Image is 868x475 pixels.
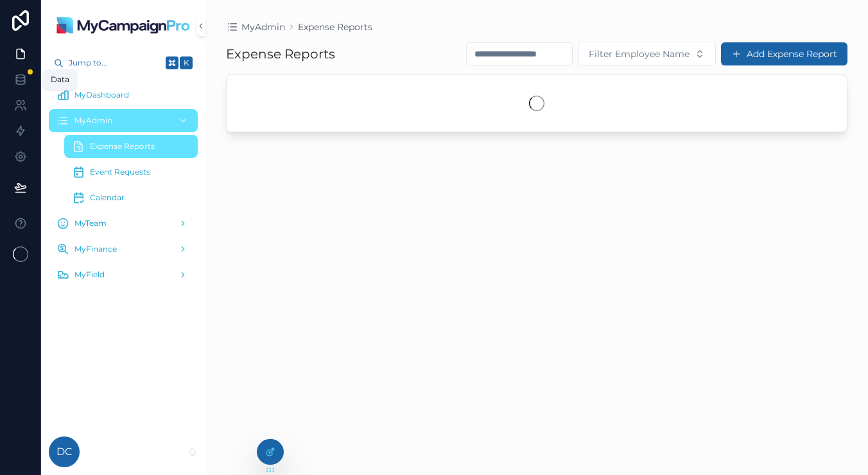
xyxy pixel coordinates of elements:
[49,212,198,235] a: MyTeam
[49,51,198,74] button: Jump to...K
[64,186,198,209] a: Calendar
[241,21,285,33] span: MyAdmin
[721,42,847,65] button: Add Expense Report
[90,141,155,151] span: Expense Reports
[69,58,161,68] span: Jump to...
[74,116,112,126] span: MyAdmin
[74,90,129,100] span: MyDashboard
[41,74,205,303] div: scrollable content
[74,244,117,254] span: MyFinance
[49,83,198,107] a: MyDashboard
[226,45,335,63] h1: Expense Reports
[49,263,198,286] a: MyField
[74,270,105,280] span: MyField
[49,237,198,261] a: MyFinance
[56,15,191,36] img: App logo
[90,445,166,458] p: [PERSON_NAME]
[74,218,107,229] span: MyTeam
[64,135,198,158] a: Expense Reports
[589,47,690,60] span: Filter Employee Name
[578,42,716,66] button: Select Button
[64,160,198,184] a: Event Requests
[51,74,69,85] div: Data
[226,21,285,33] a: MyAdmin
[49,109,198,132] a: MyAdmin
[56,444,72,460] span: DC
[181,58,191,68] span: K
[90,193,125,203] span: Calendar
[90,167,150,177] span: Event Requests
[298,21,372,33] a: Expense Reports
